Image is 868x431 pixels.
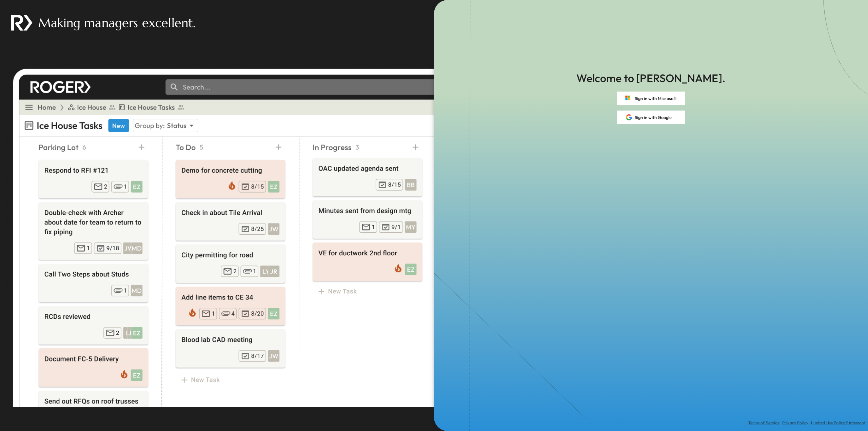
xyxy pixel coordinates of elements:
[782,420,808,426] a: Privacy Policy
[38,14,195,32] p: Making managers excellent.
[811,420,865,426] a: Limited Use Policy Statement
[5,62,691,407] img: landing_page_inbox.png
[576,71,725,86] p: Welcome to [PERSON_NAME].
[748,420,780,426] a: Terms of Service
[617,92,685,105] button: Sign in with Microsoft
[617,111,685,124] button: Sign in with Google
